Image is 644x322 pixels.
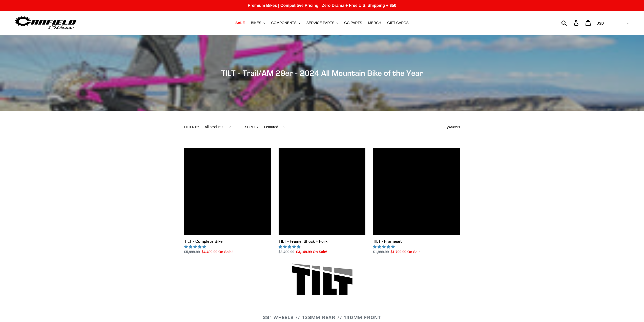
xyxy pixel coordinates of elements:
span: MERCH [368,21,381,25]
input: Search [564,17,577,28]
img: Canfield Bikes [14,15,77,31]
button: COMPONENTS [269,20,303,26]
span: 29" WHEELS // 138mm REAR // 140mm FRONT [263,314,381,320]
a: MERCH [366,20,384,26]
a: GG PARTS [342,20,365,26]
span: GG PARTS [344,21,362,25]
button: BIKES [248,20,267,26]
span: BIKES [251,21,261,25]
a: SALE [233,20,247,26]
span: TILT - Trail/AM 29er - 2024 All Mountain Bike of the Year [221,68,423,78]
span: 3 products [445,125,460,129]
label: Filter by [184,125,199,129]
span: SERVICE PARTS [306,21,334,25]
span: COMPONENTS [271,21,297,25]
a: GIFT CARDS [385,20,411,26]
button: SERVICE PARTS [304,20,341,26]
span: SALE [235,21,245,25]
label: Sort by [245,125,258,129]
span: GIFT CARDS [387,21,409,25]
